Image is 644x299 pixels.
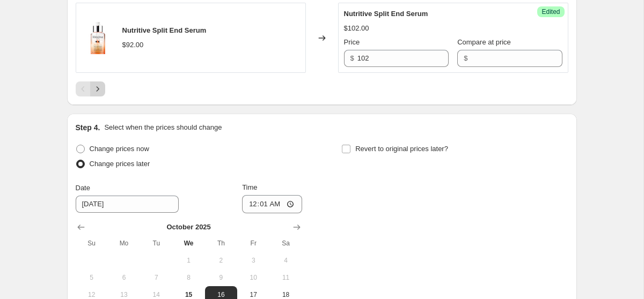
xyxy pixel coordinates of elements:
input: 12:00 [242,195,302,213]
span: Fr [241,239,265,248]
span: 13 [112,290,136,299]
button: Tuesday October 7 2025 [140,269,172,286]
span: 4 [274,256,297,265]
span: Th [209,239,233,248]
span: Date [76,184,90,192]
th: Tuesday [140,235,172,252]
span: Nutritive Split End Serum [344,10,428,18]
th: Monday [108,235,140,252]
span: 7 [144,273,168,282]
span: 6 [112,273,136,282]
button: Monday October 6 2025 [108,269,140,286]
span: Sa [274,239,297,248]
span: Edited [541,8,560,16]
input: 10/15/2025 [76,196,179,213]
span: 1 [177,256,200,265]
span: 5 [80,273,104,282]
div: $92.00 [122,40,144,50]
button: Show next month, November 2025 [289,220,304,235]
th: Saturday [269,235,302,252]
button: Show previous month, September 2025 [74,220,89,235]
span: We [177,239,200,248]
span: Change prices later [90,160,150,168]
button: Saturday October 11 2025 [269,269,302,286]
span: Nutritive Split End Serum [122,26,207,34]
span: 16 [209,290,233,299]
span: 10 [241,273,265,282]
button: Friday October 3 2025 [237,252,269,269]
th: Thursday [205,235,237,252]
span: Revert to original prices later? [355,145,448,153]
button: Saturday October 4 2025 [269,252,302,269]
span: Su [80,239,104,248]
span: 11 [274,273,297,282]
span: $ [350,54,354,62]
img: kerastasenutritivesplitendserummain_80x.webp [82,22,114,54]
span: Compare at price [457,38,511,46]
span: 2 [209,256,233,265]
p: Select when the prices should change [104,122,222,133]
button: Wednesday October 1 2025 [172,252,204,269]
button: Wednesday October 8 2025 [172,269,204,286]
span: $ [464,54,467,62]
span: 3 [241,256,265,265]
span: Price [344,38,360,46]
span: Change prices now [90,145,149,153]
th: Wednesday [172,235,204,252]
button: Thursday October 2 2025 [205,252,237,269]
span: 9 [209,273,233,282]
span: Tu [144,239,168,248]
span: 8 [177,273,200,282]
button: Thursday October 9 2025 [205,269,237,286]
h2: Step 4. [76,122,100,133]
span: Time [242,183,257,191]
nav: Pagination [76,81,105,96]
button: Sunday October 5 2025 [76,269,108,286]
span: 18 [274,290,297,299]
button: Friday October 10 2025 [237,269,269,286]
span: 12 [80,290,104,299]
button: Next [90,81,105,96]
th: Sunday [76,235,108,252]
th: Friday [237,235,269,252]
span: 15 [177,290,200,299]
span: 14 [144,290,168,299]
span: Mo [112,239,136,248]
div: $102.00 [344,23,369,34]
span: 17 [241,290,265,299]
